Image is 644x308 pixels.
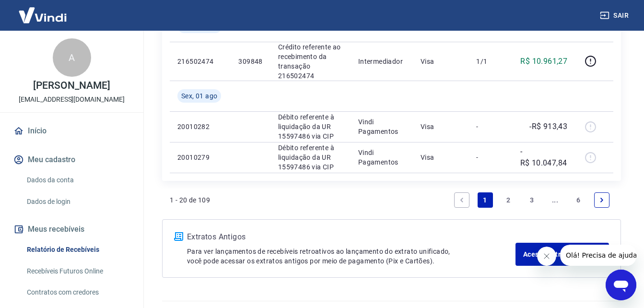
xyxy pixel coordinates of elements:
[23,261,132,281] a: Recebíveis Futuros Online
[454,192,469,208] a: Previous page
[548,192,563,208] a: Jump forward
[598,7,632,24] button: Sair
[278,143,343,172] p: Débito referente à liquidação da UR 15597486 via CIP
[450,189,613,212] ul: Pagination
[278,42,343,81] p: Crédito referente ao recebimento da transação 216502474
[358,117,405,136] p: Vindi Pagamentos
[12,219,132,240] button: Meus recebíveis
[12,120,132,142] a: Início
[177,153,223,162] p: 20010279
[358,57,405,66] p: Intermediador
[278,112,343,141] p: Débito referente à liquidação da UR 15597486 via CIP
[33,81,110,91] p: [PERSON_NAME]
[606,270,636,300] iframe: Botão para abrir a janela de mensagens
[177,122,223,131] p: 20010282
[23,170,132,190] a: Dados da conta
[421,153,461,162] p: Visa
[515,243,609,266] a: Acesse Extratos Antigos
[421,122,461,131] p: Visa
[23,283,132,302] a: Contratos com credores
[520,56,567,67] p: R$ 10.961,27
[537,247,556,266] iframe: Fechar mensagem
[478,192,493,208] a: Page 1 is your current page
[187,231,515,243] p: Extratos Antigos
[476,153,504,162] p: -
[421,57,461,66] p: Visa
[174,232,183,241] img: ícone
[560,245,636,266] iframe: Mensagem da empresa
[53,38,91,77] div: A
[23,192,132,212] a: Dados de login
[12,0,74,30] img: Vindi
[594,192,609,208] a: Next page
[6,7,81,14] span: Olá! Precisa de ajuda?
[571,192,586,208] a: Page 6
[524,192,539,208] a: Page 3
[181,91,217,101] span: Sex, 01 ago
[23,240,132,260] a: Relatório de Recebíveis
[529,121,567,132] p: -R$ 913,43
[12,149,132,170] button: Meu cadastro
[177,57,223,66] p: 216502474
[476,57,504,66] p: 1/1
[170,195,210,205] p: 1 - 20 de 109
[19,95,125,105] p: [EMAIL_ADDRESS][DOMAIN_NAME]
[501,192,516,208] a: Page 2
[520,146,568,169] p: -R$ 10.047,84
[358,148,405,167] p: Vindi Pagamentos
[238,57,262,66] p: 309848
[187,247,515,266] p: Para ver lançamentos de recebíveis retroativos ao lançamento do extrato unificado, você pode aces...
[476,122,504,131] p: -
